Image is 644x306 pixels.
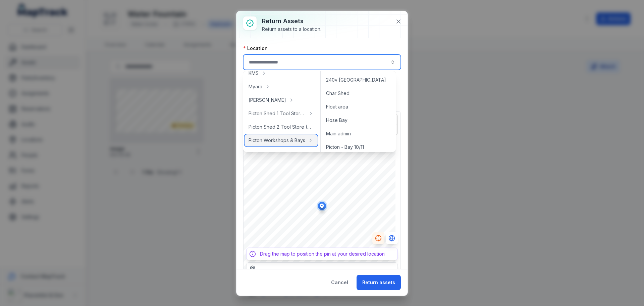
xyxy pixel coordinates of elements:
canvas: Map [244,112,395,301]
span: Picton Workshops & Bays [249,137,305,144]
h3: Return assets [262,16,321,26]
div: Drag the map to position the pin at your desired location [260,251,385,257]
button: Cancel [325,275,354,290]
span: Char Shed [326,90,350,97]
div: Return assets to a location. [262,26,321,33]
span: Myara [249,83,262,90]
span: [PERSON_NAME] [249,97,286,103]
button: Return assets [357,275,401,290]
div: - [260,265,262,272]
span: Picton Shed 1 Tool Store (Storage) [249,110,306,117]
span: Float area [326,103,348,110]
span: Main admin [326,130,351,137]
span: 240v [GEOGRAPHIC_DATA] [326,77,386,83]
span: Picton - Bay 10/11 [326,144,364,150]
button: Switch to Satellite View [386,232,398,244]
span: KMS [249,70,259,77]
label: Location [243,45,268,52]
span: Hose Bay [326,117,347,124]
span: Picton Shed 2 Tool Store (Storage) [249,124,314,130]
span: Repair - Misc Supplier [249,150,298,157]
